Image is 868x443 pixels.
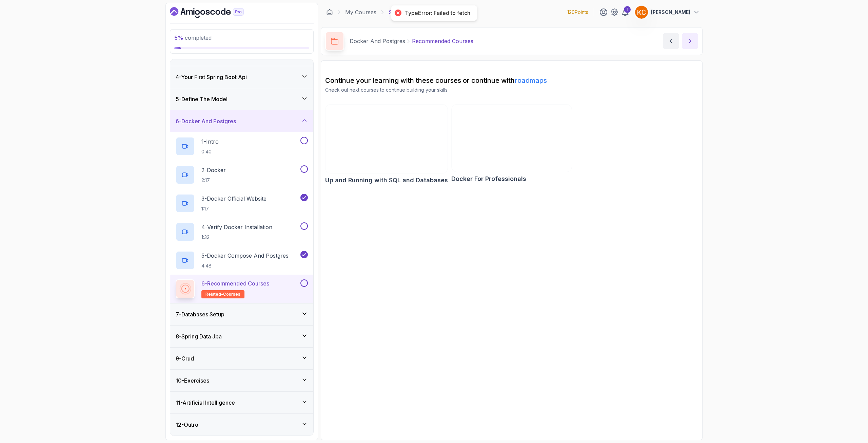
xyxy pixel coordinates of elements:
[170,88,313,110] button: 5-Define The Model
[326,9,333,16] a: Dashboard
[452,105,572,172] img: Docker For Professionals card
[170,326,313,347] button: 8-Spring Data Jpa
[176,73,247,81] h3: 4 - Your First Spring Boot Api
[624,6,631,13] div: 1
[176,279,308,298] button: 6-Recommended Coursesrelated-courses
[170,7,259,18] a: Dashboard
[635,5,700,19] button: user profile image[PERSON_NAME]
[451,104,572,184] a: Docker For Professionals cardDocker For Professionals
[176,222,308,241] button: 4-Verify Docker Installation1:32
[170,66,313,88] button: 4-Your First Spring Boot Api
[176,399,235,407] h3: 11 - Artificial Intelligence
[663,33,679,49] button: previous content
[405,10,470,17] div: TypeError: Failed to fetch
[325,87,698,93] p: Check out next courses to continue building your skills.
[176,376,209,385] h3: 10 - Exercises
[176,332,222,340] h3: 8 - Spring Data Jpa
[170,348,313,369] button: 9-Crud
[201,279,269,288] p: 6 - Recommended Courses
[325,76,698,85] h2: Continue your learning with these courses or continue with
[176,95,228,103] h3: 5 - Define The Model
[174,34,212,41] span: completed
[170,110,313,132] button: 6-Docker And Postgres
[201,166,226,174] p: 2 - Docker
[682,33,698,49] button: next content
[350,37,405,45] p: Docker And Postgres
[515,76,547,85] a: roadmaps
[345,8,376,16] a: My Courses
[201,262,289,269] p: 4:48
[176,310,224,318] h3: 7 - Databases Setup
[621,8,629,16] a: 1
[201,252,289,260] p: 5 - Docker Compose And Postgres
[176,117,236,125] h3: 6 - Docker And Postgres
[170,370,313,391] button: 10-Exercises
[325,105,448,173] img: Up and Running with SQL and Databases card
[451,174,526,184] h2: Docker For Professionals
[325,176,448,185] h2: Up and Running with SQL and Databases
[651,9,690,16] p: [PERSON_NAME]
[176,421,198,429] h3: 12 - Outro
[176,137,308,156] button: 1-Intro0:40
[170,303,313,325] button: 7-Databases Setup
[201,195,267,203] p: 3 - Docker Official Website
[176,354,194,363] h3: 9 - Crud
[201,137,219,146] p: 1 - Intro
[635,6,648,19] img: user profile image
[205,292,240,297] span: related-courses
[201,205,267,212] p: 1:17
[201,177,226,184] p: 2:17
[170,392,313,413] button: 11-Artificial Intelligence
[412,37,473,45] p: Recommended Courses
[176,251,308,270] button: 5-Docker Compose And Postgres4:48
[201,148,219,155] p: 0:40
[201,234,272,241] p: 1:32
[170,414,313,436] button: 12-Outro
[176,165,308,184] button: 2-Docker2:17
[567,9,588,16] p: 120 Points
[174,34,183,41] span: 5 %
[389,8,456,16] p: Spring Boot for Beginners
[325,104,448,185] a: Up and Running with SQL and Databases cardUp and Running with SQL and Databases
[176,194,308,213] button: 3-Docker Official Website1:17
[201,223,272,231] p: 4 - Verify Docker Installation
